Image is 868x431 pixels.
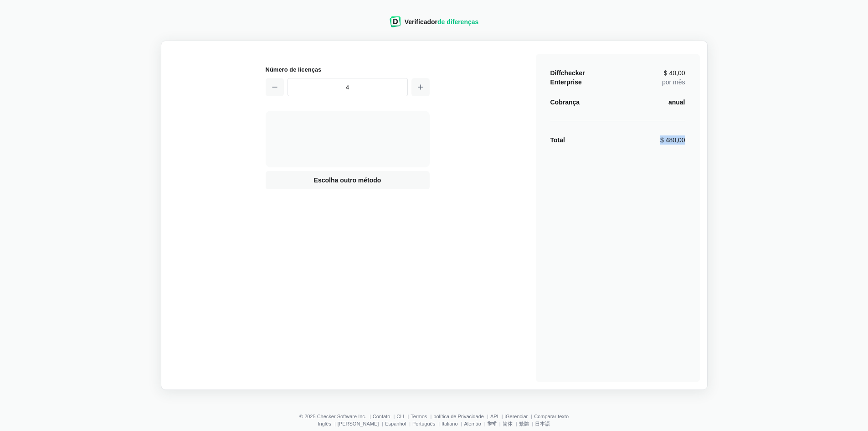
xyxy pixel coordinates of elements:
[662,78,685,86] font: por mês
[318,421,331,426] a: Inglês
[338,421,379,426] a: [PERSON_NAME]
[550,69,585,77] font: Diffchecker
[664,69,685,77] font: $ 40,00
[550,136,565,144] font: Total
[550,78,582,86] font: Enterprise
[437,18,478,26] font: de diferenças
[668,99,685,106] font: anual
[534,414,569,419] a: Comparar texto
[464,421,481,426] a: Alemão
[503,421,513,426] a: 简体
[412,421,435,426] a: Português
[405,18,437,26] font: Verificador
[385,421,406,426] a: Espanhol
[288,78,408,96] input: 1
[266,66,322,73] font: Número de licenças
[390,21,479,29] a: Logotipo do DiffcheckerVerificadorde diferenças
[550,99,580,106] font: Cobrança
[266,171,430,189] button: Escolha outro método
[505,414,528,419] a: iGerenciar
[535,421,550,426] a: 日本語
[442,421,457,426] a: Italiano
[314,177,381,184] font: Escolha outro método
[299,414,366,419] font: © 2025 Checker Software Inc.
[519,421,529,426] a: 繁體
[433,414,484,419] a: política de Privacidade
[411,414,427,419] a: Termos
[488,421,496,426] a: हिन्दी
[373,414,390,419] a: Contato
[390,16,401,27] img: Logotipo do Diffchecker
[396,414,404,419] a: CLI
[313,129,382,146] iframe: PayPal
[490,414,498,419] a: API
[660,136,685,144] font: $ 480,00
